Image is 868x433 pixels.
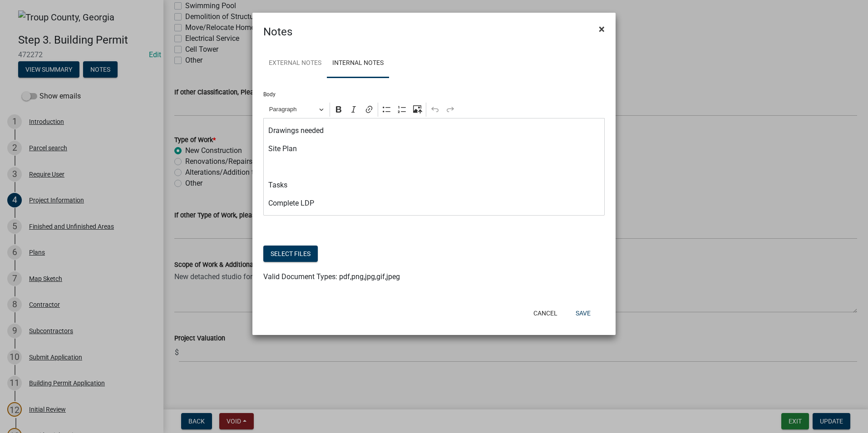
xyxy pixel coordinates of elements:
[263,246,318,262] button: Select files
[268,180,600,191] p: Tasks
[327,49,389,78] a: Internal Notes
[263,101,605,118] div: Editor toolbar
[599,23,605,35] span: ×
[263,118,605,216] div: Editor editing area: main. Press Alt+0 for help.
[269,104,316,115] span: Paragraph
[265,103,328,117] button: Paragraph, Heading
[526,305,565,321] button: Cancel
[263,92,276,97] label: Body
[263,49,327,78] a: External Notes
[268,198,600,209] p: Complete LDP
[568,305,598,321] button: Save
[592,16,612,42] button: Close
[268,143,600,154] p: Site Plan
[268,125,600,136] p: Drawings needed
[263,272,400,281] span: Valid Document Types: pdf,png,jpg,gif,jpeg
[263,24,292,40] h4: Notes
